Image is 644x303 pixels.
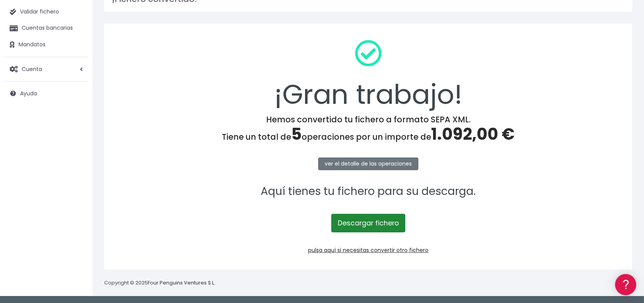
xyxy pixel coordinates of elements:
a: POWERED BY ENCHANT [106,222,148,230]
a: Validar fichero [4,4,89,20]
a: Cuenta [4,61,89,77]
div: Facturación [8,153,147,161]
a: Mandatos [4,37,89,53]
a: Problemas habituales [8,110,147,122]
p: Aquí tienes tu fichero para su descarga. [114,183,622,200]
a: Four Penguins Ventures S.L. [148,279,215,286]
a: API [8,197,147,209]
a: Información general [8,66,147,78]
span: 5 [292,123,302,146]
span: Cuenta [22,65,42,73]
a: ver el detalle de las operaciones [318,157,418,170]
a: Formatos [8,98,147,110]
div: Convertir ficheros [8,85,147,93]
div: ¡Gran trabajo! [114,34,622,115]
span: Ayuda [20,90,37,97]
div: Programadores [8,185,147,193]
p: Copyright © 2025 . [104,279,216,287]
a: Descargar fichero [331,214,405,232]
a: pulsa aquí si necesitas convertir otro fichero [308,246,428,254]
a: Cuentas bancarias [4,20,89,36]
a: Videotutoriales [8,122,147,134]
a: General [8,166,147,178]
button: Contáctanos [8,207,147,220]
a: Perfiles de empresas [8,134,147,146]
a: Ayuda [4,85,89,102]
span: 1.092,00 € [432,123,515,146]
div: Información general [8,54,147,61]
h4: Hemos convertido tu fichero a formato SEPA XML. Tiene un total de operaciones por un importe de [114,115,622,144]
